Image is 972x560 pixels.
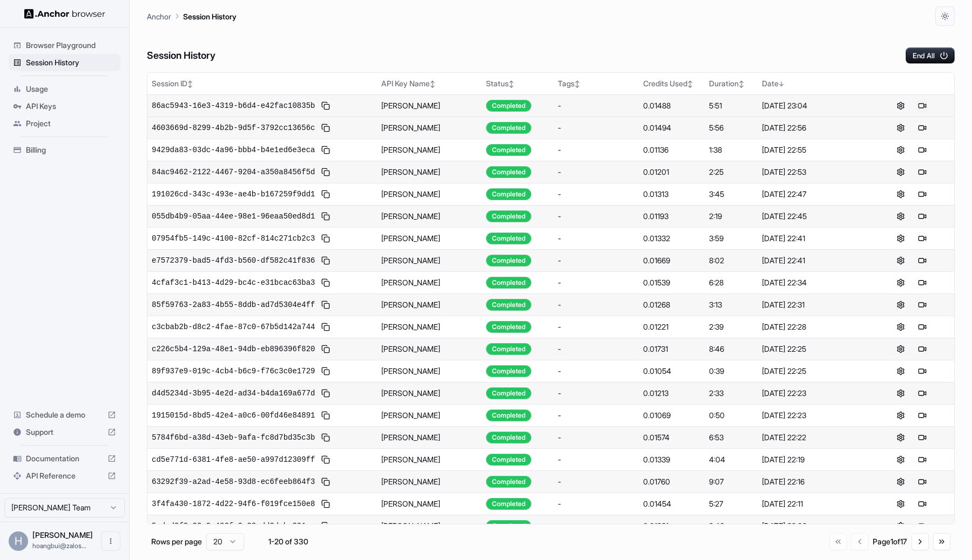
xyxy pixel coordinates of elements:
[709,189,753,200] div: 3:45
[151,536,202,547] p: Rows per page
[377,117,482,139] td: [PERSON_NAME]
[152,189,315,200] span: 191026cd-343c-493e-ae4b-b167259f9dd1
[152,498,315,509] span: 3f4fa430-1872-4d22-94f6-f019fce150e8
[709,122,753,133] div: 5:56
[643,145,700,155] div: 0.01136
[9,54,120,71] div: Session History
[762,100,865,111] div: [DATE] 23:04
[709,145,753,155] div: 1:38
[558,78,634,89] div: Tags
[24,9,105,19] img: Anchor Logo
[377,293,482,316] td: [PERSON_NAME]
[709,344,753,354] div: 8:46
[377,316,482,338] td: [PERSON_NAME]
[26,453,103,464] span: Documentation
[377,426,482,448] td: [PERSON_NAME]
[643,277,700,288] div: 0.01539
[152,122,315,133] span: 4603669d-8299-4b2b-9d5f-3792cc13656c
[643,344,700,354] div: 0.01731
[643,366,700,377] div: 0.01054
[486,277,531,289] div: Completed
[486,476,531,488] div: Completed
[152,299,315,310] span: 85f59763-2a83-4b55-8ddb-ad7d5304e4ff
[486,100,531,112] div: Completed
[643,521,700,531] div: 0.01231
[9,406,120,424] div: Schedule a demo
[558,122,634,133] div: -
[709,299,753,310] div: 3:13
[430,80,435,88] span: ↕
[9,450,120,467] div: Documentation
[709,233,753,244] div: 3:59
[643,388,700,399] div: 0.01213
[486,210,531,222] div: Completed
[643,476,700,487] div: 0.01760
[762,145,865,155] div: [DATE] 22:55
[709,388,753,399] div: 2:33
[762,521,865,531] div: [DATE] 22:08
[152,388,315,399] span: d4d5234d-3b95-4e2d-ad34-b4da169a677d
[558,454,634,465] div: -
[558,233,634,244] div: -
[152,255,315,266] span: e7572379-bad5-4fd3-b560-df582c41f836
[147,10,237,22] nav: breadcrumb
[558,322,634,332] div: -
[377,470,482,493] td: [PERSON_NAME]
[762,498,865,509] div: [DATE] 22:11
[558,498,634,509] div: -
[26,145,116,155] span: Billing
[377,404,482,426] td: [PERSON_NAME]
[643,122,700,133] div: 0.01494
[762,78,865,89] div: Date
[762,233,865,244] div: [DATE] 22:41
[558,521,634,531] div: -
[739,80,744,88] span: ↕
[643,78,700,89] div: Credits Used
[486,299,531,311] div: Completed
[152,277,315,288] span: 4cfaf3c1-b413-4d29-bc4c-e31bcac63ba3
[762,122,865,133] div: [DATE] 22:56
[32,530,93,539] span: Hoang Bui
[26,409,103,420] span: Schedule a demo
[147,11,171,22] p: Anchor
[152,78,373,89] div: Session ID
[558,211,634,222] div: -
[509,80,514,88] span: ↕
[643,498,700,509] div: 0.01454
[643,233,700,244] div: 0.01332
[377,515,482,537] td: [PERSON_NAME]
[762,189,865,200] div: [DATE] 22:47
[152,432,315,443] span: 5784f6bd-a38d-43eb-9afa-fc8d7bd35c3b
[643,167,700,177] div: 0.01201
[643,255,700,266] div: 0.01669
[152,322,315,332] span: c3cbab2b-d8c2-4fae-87c0-67b5d142a744
[762,476,865,487] div: [DATE] 22:16
[558,167,634,177] div: -
[152,211,315,222] span: 055db4b9-05aa-44ee-98e1-96eaa50ed8d1
[377,139,482,161] td: [PERSON_NAME]
[377,382,482,404] td: [PERSON_NAME]
[486,520,531,532] div: Completed
[152,167,315,177] span: 84ac9462-2122-4467-9204-a350a8456f5d
[32,542,86,550] span: hoangbui@zalos.io
[575,80,580,88] span: ↕
[709,366,753,377] div: 0:39
[152,233,315,244] span: 07954fb5-149c-4100-82cf-814c271cb2c3
[377,205,482,227] td: [PERSON_NAME]
[101,531,120,551] button: Open menu
[486,321,531,333] div: Completed
[558,100,634,111] div: -
[643,211,700,222] div: 0.01193
[709,167,753,177] div: 2:25
[26,101,116,112] span: API Keys
[709,322,753,332] div: 2:39
[152,521,315,531] span: 5adcd9f9-99c9-486f-9e03-dd0dcba301ca
[709,476,753,487] div: 9:07
[9,115,120,132] div: Project
[709,454,753,465] div: 4:04
[26,57,116,68] span: Session History
[709,521,753,531] div: 2:46
[643,100,700,111] div: 0.01488
[9,424,120,441] div: Support
[762,299,865,310] div: [DATE] 22:31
